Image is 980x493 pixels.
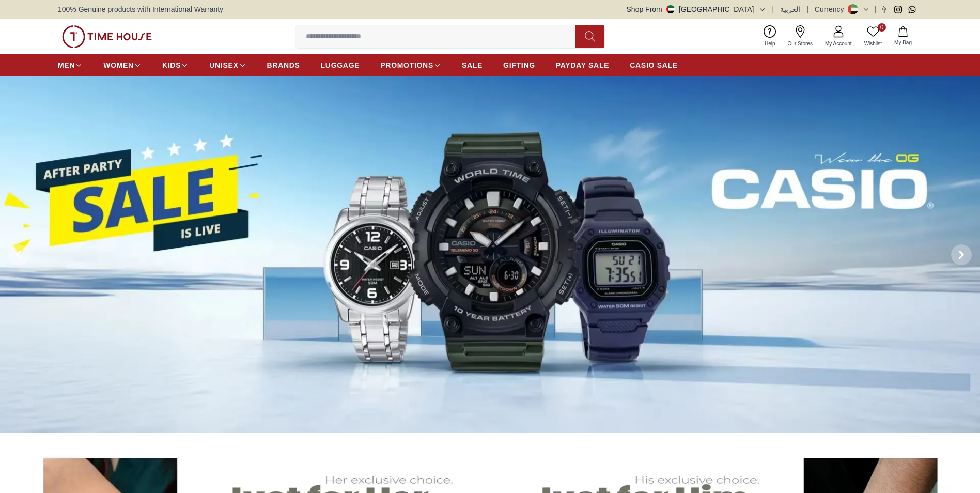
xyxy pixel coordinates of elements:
a: BRANDS [267,56,300,74]
a: PROMOTIONS [380,56,441,74]
span: | [772,4,774,14]
a: Instagram [894,6,902,13]
a: Help [758,23,782,50]
a: KIDS [162,56,189,74]
button: العربية [780,4,800,14]
a: CASIO SALE [630,56,678,74]
span: KIDS [162,60,181,70]
a: GIFTING [503,56,535,74]
a: MEN [58,56,83,74]
a: Whatsapp [908,6,916,13]
a: PAYDAY SALE [556,56,609,74]
span: Wishlist [860,40,886,48]
span: | [874,4,876,14]
span: WOMEN [103,60,134,70]
span: Help [760,40,780,48]
span: PROMOTIONS [380,60,433,70]
a: Facebook [880,6,888,13]
span: GIFTING [503,60,535,70]
span: UNISEX [209,60,238,70]
button: My Bag [888,24,918,49]
span: CASIO SALE [630,60,678,70]
a: Our Stores [782,23,819,50]
a: SALE [462,56,483,74]
a: WOMEN [103,56,142,74]
span: My Account [821,40,856,48]
span: PAYDAY SALE [556,60,609,70]
a: UNISEX [209,56,246,74]
span: 0 [878,23,886,32]
span: Our Stores [784,40,817,48]
span: 100% Genuine products with International Warranty [58,4,223,14]
span: | [806,4,808,14]
span: SALE [462,60,483,70]
span: LUGGAGE [321,60,360,70]
img: United Arab Emirates [666,5,675,13]
button: Shop From[GEOGRAPHIC_DATA] [627,4,766,14]
a: LUGGAGE [321,56,360,74]
span: BRANDS [267,60,300,70]
div: Currency [815,4,848,14]
span: MEN [58,60,75,70]
span: My Bag [890,39,916,47]
a: 0Wishlist [858,23,888,50]
img: ... [62,25,152,48]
